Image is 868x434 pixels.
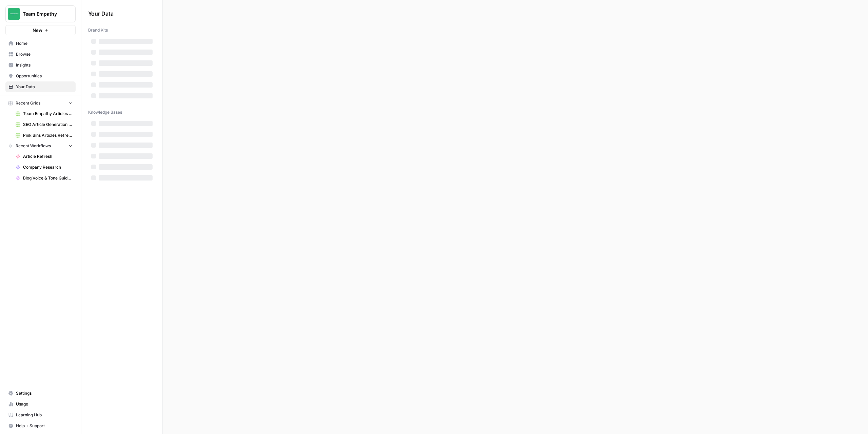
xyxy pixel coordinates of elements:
[5,49,76,60] a: Browse
[23,153,73,159] span: Article Refresh
[16,51,73,57] span: Browse
[16,412,73,418] span: Learning Hub
[23,175,73,181] span: Blog Voice & Tone Guidelines
[5,141,76,151] button: Recent Workflows
[16,40,73,46] span: Home
[13,108,76,119] a: Team Empathy Articles Refresh Grid
[13,119,76,130] a: SEO Article Generation Grid - Uncharted Influencer Agency
[23,111,73,117] span: Team Empathy Articles Refresh Grid
[88,27,108,33] span: Brand Kits
[13,151,76,162] a: Article Refresh
[16,73,73,79] span: Opportunities
[23,121,73,128] span: SEO Article Generation Grid - Uncharted Influencer Agency
[88,10,147,18] span: Your Data
[5,71,76,81] a: Opportunities
[13,162,76,173] a: Company Research
[23,164,73,170] span: Company Research
[33,27,42,34] span: New
[8,8,20,20] img: Team Empathy Logo
[16,390,73,396] span: Settings
[5,420,76,431] button: Help + Support
[5,399,76,410] a: Usage
[5,98,76,108] button: Recent Grids
[5,38,76,49] a: Home
[5,410,76,420] a: Learning Hub
[23,11,64,17] span: Team Empathy
[88,109,122,115] span: Knowledge Bases
[13,130,76,141] a: Pink Bins Articles Refresh Grid
[13,173,76,184] a: Blog Voice & Tone Guidelines
[16,62,73,68] span: Insights
[5,388,76,399] a: Settings
[5,5,76,22] button: Workspace: Team Empathy
[16,401,73,407] span: Usage
[16,423,73,429] span: Help + Support
[16,100,40,106] span: Recent Grids
[16,143,51,149] span: Recent Workflows
[5,60,76,71] a: Insights
[5,81,76,92] a: Your Data
[5,25,76,35] button: New
[23,132,73,138] span: Pink Bins Articles Refresh Grid
[16,84,73,90] span: Your Data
